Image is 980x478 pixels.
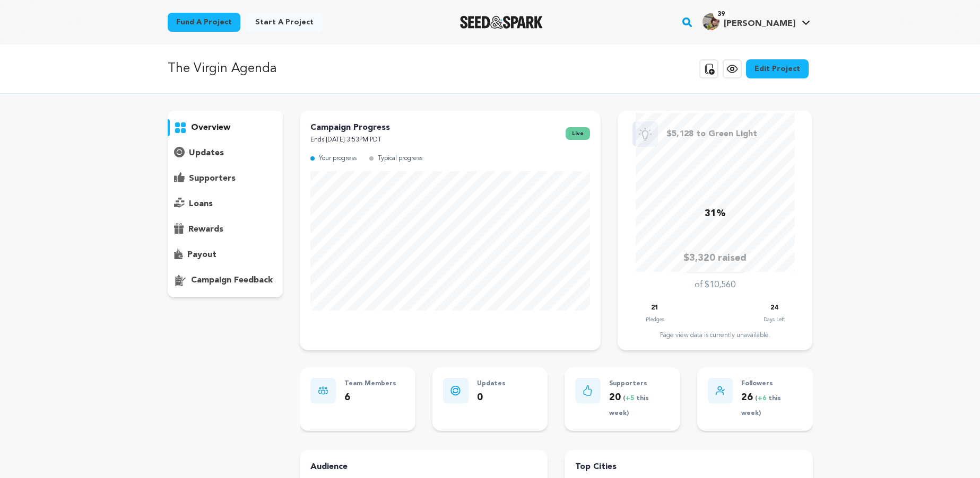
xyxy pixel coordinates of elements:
p: 26 [741,390,802,421]
p: of $10,560 [695,279,735,291]
span: ( this week) [741,395,781,417]
span: [PERSON_NAME] [724,20,795,28]
p: 20 [609,390,670,421]
p: Followers [741,378,802,390]
h4: Audience [310,461,537,473]
p: 6 [344,390,396,405]
button: updates [168,145,283,162]
button: rewards [168,221,283,238]
p: 24 [770,302,778,314]
span: Grace F.'s Profile [700,11,812,33]
p: payout [187,249,216,261]
button: payout [168,246,283,263]
p: loans [189,198,213,210]
p: supporters [189,172,236,185]
a: Fund a project [168,13,240,32]
p: Team Members [344,378,396,390]
p: Updates [477,378,506,390]
span: +5 [626,395,636,402]
p: overview [191,121,230,134]
p: 21 [651,302,658,314]
img: c558780b1c0f756e.png [703,13,719,30]
button: overview [168,119,283,136]
div: Grace F.'s Profile [703,13,795,30]
img: Seed&Spark Logo Dark Mode [460,16,543,29]
a: Edit Project [746,59,809,78]
a: Seed&Spark Homepage [460,16,543,29]
h4: Top Cities [575,461,802,473]
p: updates [189,147,224,160]
a: Start a project [247,13,322,32]
span: ( this week) [609,395,649,417]
p: 31% [705,206,726,222]
p: Your progress [319,153,357,165]
button: loans [168,196,283,213]
span: +6 [758,395,768,402]
p: The Virgin Agenda [168,59,277,78]
p: 0 [477,390,506,405]
p: Pledges [646,314,664,325]
p: rewards [188,223,223,236]
p: campaign feedback [191,274,273,287]
p: Ends [DATE] 3:53PM PDT [310,134,390,146]
span: 39 [713,9,729,20]
p: Supporters [609,378,670,390]
a: Grace F.'s Profile [700,11,812,30]
p: Campaign Progress [310,121,390,134]
p: Typical progress [378,153,422,165]
button: campaign feedback [168,272,283,289]
p: Days Left [764,314,785,325]
span: live [566,127,590,140]
button: supporters [168,170,283,187]
div: Page view data is currently unavailable. [628,331,802,340]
